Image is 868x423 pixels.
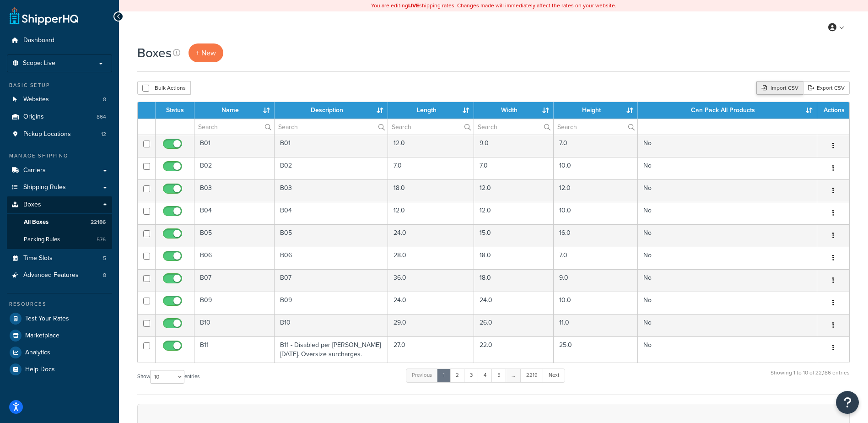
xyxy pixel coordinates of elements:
th: Can Pack All Products : activate to sort column ascending [638,102,817,119]
td: 16.0 [554,224,638,247]
div: Resources [7,300,112,308]
td: B05 [194,224,275,247]
td: 7.0 [554,135,638,157]
td: No [638,202,817,224]
td: 12.0 [474,179,553,202]
td: 36.0 [388,269,474,292]
td: B06 [275,247,388,269]
td: B05 [275,224,388,247]
li: Time Slots [7,250,112,267]
span: Dashboard [23,37,54,44]
span: Carriers [23,167,46,174]
td: 28.0 [388,247,474,269]
a: Test Your Rates [7,310,112,327]
li: Advanced Features [7,267,112,284]
li: Pickup Locations [7,126,112,143]
span: Marketplace [25,332,59,340]
li: Analytics [7,344,112,361]
a: Pickup Locations 12 [7,126,112,143]
th: Length : activate to sort column ascending [388,102,474,119]
td: 10.0 [554,157,638,179]
div: Import CSV [756,81,803,95]
a: 3 [464,369,479,382]
td: 24.0 [388,292,474,314]
a: Marketplace [7,327,112,344]
a: 2219 [520,369,544,382]
th: Width : activate to sort column ascending [474,102,553,119]
a: Export CSV [803,81,850,95]
input: Search [388,119,474,135]
span: 864 [97,113,106,121]
span: 8 [103,271,106,279]
a: Time Slots 5 [7,250,112,267]
a: ShipperHQ Home [10,7,78,25]
th: Height : activate to sort column ascending [554,102,638,119]
td: B02 [194,157,275,179]
td: 15.0 [474,224,553,247]
td: 12.0 [554,179,638,202]
td: B01 [275,135,388,157]
td: 11.0 [554,314,638,336]
td: 24.0 [388,224,474,247]
td: 22.0 [474,336,553,363]
a: Next [543,369,565,382]
a: 1 [437,369,451,382]
label: Show entries [137,370,199,384]
input: Search [474,119,553,135]
th: Description : activate to sort column ascending [275,102,388,119]
li: Websites [7,91,112,108]
a: … [506,369,521,382]
td: 26.0 [474,314,553,336]
td: B09 [275,292,388,314]
td: 25.0 [554,336,638,363]
div: Manage Shipping [7,152,112,160]
td: 18.0 [388,179,474,202]
td: No [638,336,817,363]
td: 7.0 [388,157,474,179]
span: + New [196,48,216,58]
a: Advanced Features 8 [7,267,112,284]
td: B06 [194,247,275,269]
td: No [638,179,817,202]
a: Help Docs [7,361,112,378]
th: Actions [817,102,849,119]
td: 27.0 [388,336,474,363]
th: Name : activate to sort column ascending [194,102,275,119]
td: No [638,269,817,292]
a: Shipping Rules [7,179,112,196]
a: Websites 8 [7,91,112,108]
span: Websites [23,96,49,103]
a: All Boxes 22186 [7,214,112,231]
td: No [638,314,817,336]
span: Origins [23,113,44,121]
a: Boxes [7,196,112,213]
div: Basic Setup [7,81,112,89]
a: + New [189,43,223,62]
td: 7.0 [474,157,553,179]
td: 10.0 [554,292,638,314]
li: Carriers [7,162,112,179]
td: B07 [194,269,275,292]
li: Dashboard [7,32,112,49]
td: B07 [275,269,388,292]
td: No [638,292,817,314]
span: Help Docs [25,366,55,374]
span: Packing Rules [24,236,60,244]
span: Advanced Features [23,271,79,279]
td: B03 [194,179,275,202]
td: B03 [275,179,388,202]
a: Packing Rules 576 [7,231,112,248]
th: Status [156,102,194,119]
a: 2 [450,369,465,382]
td: 9.0 [554,269,638,292]
button: Open Resource Center [836,391,859,414]
td: B09 [194,292,275,314]
span: 576 [97,236,106,244]
td: 10.0 [554,202,638,224]
span: 22186 [91,218,106,226]
span: Test Your Rates [25,315,69,323]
